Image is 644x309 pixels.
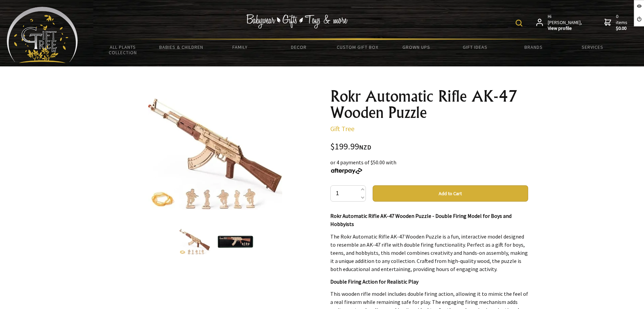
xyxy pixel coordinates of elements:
[516,20,522,26] img: product search
[94,40,152,60] a: All Plants Collection
[616,13,629,32] span: 0 items
[217,235,254,248] img: Rokr Automatic Rifle AK-47 Wooden Puzzle
[330,212,512,227] strong: Rokr Automatic Rifle AK-47 Wooden Puzzle - Double Firing Model for Boys and Hobbyists
[246,14,348,28] img: Babywear - Gifts - Toys & more
[536,14,583,32] a: Hi [PERSON_NAME],View profile
[330,88,528,121] h1: Rokr Automatic Rifle AK-47 Wooden Puzzle
[616,25,629,32] strong: $0.00
[330,168,363,174] img: Afterpay
[445,40,504,54] a: Gift Ideas
[269,40,328,54] a: Decor
[330,232,528,273] p: The Rokr Automatic Rifle AK-47 Wooden Puzzle is a fun, interactive model designed to resemble an ...
[330,158,528,174] div: or 4 payments of $50.00 with
[548,14,583,32] span: Hi [PERSON_NAME],
[330,278,418,285] strong: Double Firing Action for Realistic Play
[373,185,528,202] button: Add to Cart
[328,40,387,54] a: Custom Gift Box
[7,7,78,63] img: Babyware - Gifts - Toys and more...
[504,40,563,54] a: Brands
[148,98,282,210] img: Rokr Automatic Rifle AK-47 Wooden Puzzle
[359,143,371,151] span: NZD
[563,40,622,54] a: Services
[330,142,528,151] div: $199.99
[211,40,269,54] a: Family
[179,229,210,254] img: Rokr Automatic Rifle AK-47 Wooden Puzzle
[387,40,445,54] a: Grown Ups
[152,40,211,54] a: Babies & Children
[330,124,354,133] a: Gift Tree
[548,25,583,32] strong: View profile
[604,14,629,32] a: 0 items$0.00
